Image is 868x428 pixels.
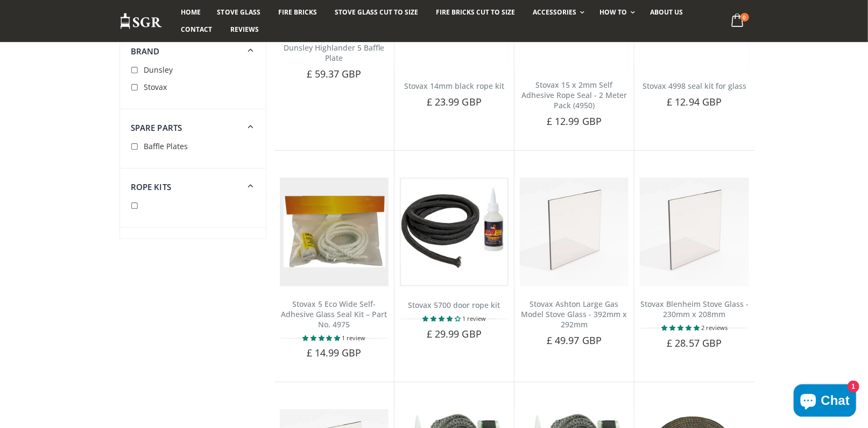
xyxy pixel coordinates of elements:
[307,67,362,80] span: £ 59.37 GBP
[408,300,500,310] a: Stovax 5700 door rope kit
[701,324,728,332] span: 2 reviews
[521,80,627,110] a: Stovax 15 x 2mm Self Adhesive Rope Seal - 2 Meter Pack (4950)
[281,299,387,329] a: Stovax 5 Eco Wide Self-Adhesive Glass Seal Kit – Part No. 4975
[740,13,749,22] span: 0
[661,324,701,332] span: 5.00 stars
[144,82,167,92] span: Stovax
[667,95,722,108] span: £ 12.94 GBP
[173,4,209,21] a: Home
[436,8,515,17] span: Fire Bricks Cut To Size
[181,25,213,34] span: Contact
[181,8,201,17] span: Home
[422,314,462,322] span: 4.00 stars
[427,327,482,340] span: £ 29.99 GBP
[131,46,160,57] span: Brand
[462,314,486,322] span: 1 review
[520,178,629,286] img: Stovax Ashton Large Gas Model Stove Glass
[222,21,267,38] a: Reviews
[307,346,362,359] span: £ 14.99 GBP
[342,334,366,342] span: 1 review
[525,4,590,21] a: Accessories
[651,8,683,17] span: About us
[547,334,602,347] span: £ 49.97 GBP
[521,299,627,329] a: Stovax Ashton Large Gas Model Stove Glass - 392mm x 292mm
[404,81,504,91] a: Stovax 14mm black rope kit
[667,336,722,349] span: £ 28.57 GBP
[547,115,602,128] span: £ 12.99 GBP
[270,4,325,21] a: Fire Bricks
[209,4,269,21] a: Stove Glass
[327,4,426,21] a: Stove Glass Cut To Size
[131,122,182,133] span: Spare Parts
[592,4,641,21] a: How To
[643,81,746,91] a: Stovax 4998 seal kit for glass
[217,8,260,17] span: Stove Glass
[335,8,418,17] span: Stove Glass Cut To Size
[131,181,171,192] span: Rope Kits
[726,11,749,32] a: 0
[284,43,384,63] a: Dunsley Highlander 5 Baffle Plate
[428,4,523,21] a: Fire Bricks Cut To Size
[173,21,221,38] a: Contact
[400,178,509,286] img: Stovax 5700 door rope kit
[427,95,482,108] span: £ 23.99 GBP
[533,8,576,17] span: Accessories
[640,299,749,319] a: Stovax Blenheim Stove Glass - 230mm x 208mm
[144,141,188,151] span: Baffle Plates
[600,8,627,17] span: How To
[280,178,389,286] img: Stovax 5 Eco Wide Self-Adhesive Glass Seal Kit
[643,4,691,21] a: About us
[302,334,342,342] span: 5.00 stars
[278,8,317,17] span: Fire Bricks
[640,178,749,286] img: Stovax Blenheim Stove Glass
[144,65,173,75] span: Dunsley
[791,384,859,419] inbox-online-store-chat: Shopify online store chat
[119,12,163,30] img: Stove Glass Replacement
[230,25,259,34] span: Reviews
